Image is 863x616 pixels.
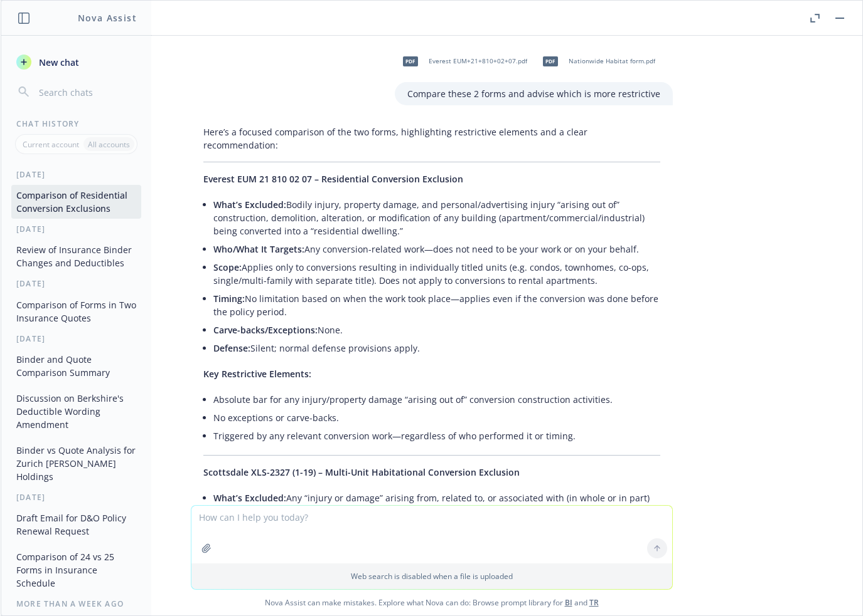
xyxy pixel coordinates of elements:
div: [DATE] [1,333,151,344]
button: New chat [11,51,141,73]
li: Applies only to conversions resulting in individually titled units (e.g. condos, townhomes, co-op... [213,258,660,290]
span: New chat [36,56,79,69]
span: What’s Excluded: [213,199,286,211]
li: No limitation based on when the work took place—applies even if the conversion was done before th... [213,290,660,321]
li: Any conversion-related work—does not need to be your work or on your behalf. [213,240,660,258]
h1: Nova Assist [78,11,137,24]
div: More than a week ago [1,598,151,609]
button: Review of Insurance Binder Changes and Deductibles [11,239,141,273]
p: Web search is disabled when a file is uploaded [199,571,665,582]
li: None. [213,321,660,339]
p: Current account [23,139,79,150]
button: Binder and Quote Comparison Summary [11,349,141,383]
li: Any “injury or damage” arising from, related to, or associated with (in whole or in part) your wo... [213,489,660,533]
span: What’s Excluded: [213,492,286,504]
span: Scope: [213,261,242,273]
span: Everest EUM 21 810 02 07 – Residential Conversion Exclusion [203,173,463,185]
span: Defense: [213,342,250,354]
span: Nova Assist can make mistakes. Explore what Nova can do: Browse prompt library for and [6,590,857,615]
span: Key Restrictive Elements: [203,368,311,380]
div: pdfNationwide Habitat form.pdf [535,46,658,77]
span: Everest EUM+21+810+02+07.pdf [429,57,527,65]
li: Silent; normal defense provisions apply. [213,339,660,357]
a: BI [565,597,572,608]
div: [DATE] [1,278,151,289]
input: Search chats [36,83,136,101]
p: All accounts [88,139,130,150]
button: Binder vs Quote Analysis for Zurich [PERSON_NAME] Holdings [11,440,141,487]
li: No exceptions or carve-backs. [213,409,660,427]
div: [DATE] [1,492,151,503]
p: Compare these 2 forms and advise which is more restrictive [407,87,660,100]
div: [DATE] [1,169,151,180]
span: Timing: [213,293,245,305]
span: Scottsdale XLS-2327 (1-19) – Multi-Unit Habitational Conversion Exclusion [203,466,520,478]
div: [DATE] [1,224,151,234]
div: Chat History [1,118,151,129]
button: Draft Email for D&O Policy Renewal Request [11,508,141,541]
li: Absolute bar for any injury/property damage “arising out of” conversion construction activities. [213,390,660,409]
button: Comparison of Residential Conversion Exclusions [11,185,141,219]
span: Who/What It Targets: [213,243,304,255]
button: Comparison of Forms in Two Insurance Quotes [11,295,141,328]
button: Discussion on Berkshire's Deductible Wording Amendment [11,388,141,435]
p: Here’s a focused comparison of the two forms, highlighting restrictive elements and a clear recom... [203,125,660,152]
li: Triggered by any relevant conversion work—regardless of who performed it or timing. [213,427,660,445]
button: Comparison of 24 vs 25 Forms in Insurance Schedule [11,546,141,593]
span: Nationwide Habitat form.pdf [569,57,655,65]
a: TR [589,597,599,608]
span: pdf [543,56,558,66]
span: Carve-backs/Exceptions: [213,324,318,336]
span: pdf [403,56,418,66]
div: pdfEverest EUM+21+810+02+07.pdf [395,46,530,77]
li: Bodily injury, property damage, and personal/advertising injury “arising out of” construction, de... [213,196,660,240]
